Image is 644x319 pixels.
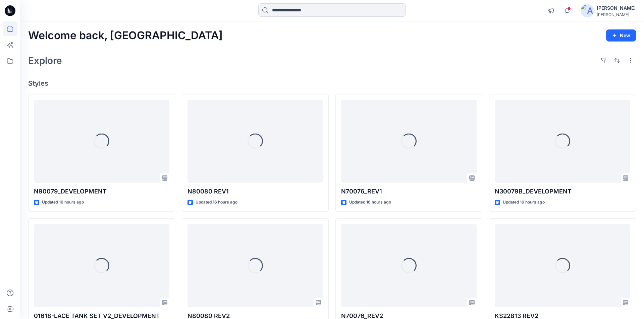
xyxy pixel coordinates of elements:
p: Updated 16 hours ago [42,199,84,206]
h4: Styles [28,79,636,87]
p: N30079B_DEVELOPMENT [495,187,630,196]
p: Updated 16 hours ago [503,199,545,206]
h2: Explore [28,55,62,66]
p: N70076_REV1 [341,187,477,196]
div: [PERSON_NAME] [597,4,636,12]
img: avatar [581,4,594,17]
p: Updated 16 hours ago [196,199,237,206]
button: New [606,29,636,42]
div: [PERSON_NAME] [597,12,636,17]
p: N80080 REV1 [187,187,323,196]
h2: Welcome back, [GEOGRAPHIC_DATA] [28,29,223,42]
p: N90079_DEVELOPMENT [34,187,169,196]
p: Updated 16 hours ago [349,199,391,206]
